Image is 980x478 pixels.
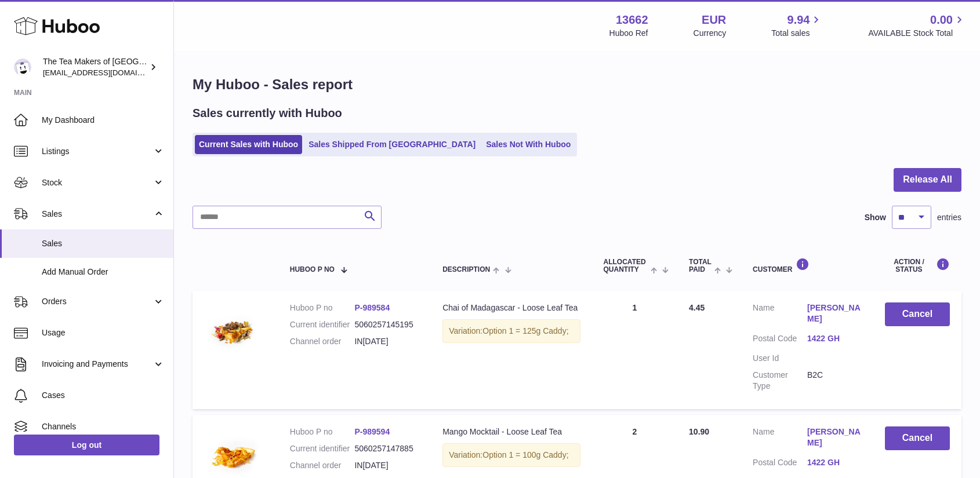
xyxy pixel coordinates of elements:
[592,291,678,408] td: 1
[42,390,165,401] span: Cases
[753,426,807,451] dt: Name
[42,421,165,432] span: Channels
[42,146,153,157] span: Listings
[42,177,153,188] span: Stock
[482,135,575,154] a: Sales Not With Huboo
[42,238,165,249] span: Sales
[42,209,153,220] span: Sales
[787,12,810,28] span: 9.94
[616,12,648,28] strong: 13662
[354,319,419,330] dd: 5060257145195
[865,212,886,223] label: Show
[604,258,648,273] span: ALLOCATED Quantity
[43,56,147,78] div: The Tea Makers of [GEOGRAPHIC_DATA]
[42,115,165,126] span: My Dashboard
[885,258,950,273] div: Action / Status
[442,266,490,273] span: Description
[753,457,807,471] dt: Postal Code
[753,333,807,347] dt: Postal Code
[442,443,580,467] div: Variation:
[807,426,862,448] a: [PERSON_NAME]
[193,105,342,121] h2: Sales currently with Huboo
[753,353,807,364] dt: User Id
[42,327,165,338] span: Usage
[753,302,807,327] dt: Name
[42,296,153,307] span: Orders
[195,135,302,154] a: Current Sales with Huboo
[807,370,862,392] dd: B2C
[304,135,480,154] a: Sales Shipped From [GEOGRAPHIC_DATA]
[354,427,390,436] a: P-989594
[442,319,580,343] div: Variation:
[290,426,355,437] dt: Huboo P no
[290,443,355,454] dt: Current identifier
[354,303,390,312] a: P-989584
[694,28,727,39] div: Currency
[290,460,355,471] dt: Channel order
[807,457,862,468] a: 1422 GH
[689,427,709,436] span: 10.90
[753,370,807,392] dt: Customer Type
[868,12,966,39] a: 0.00 AVAILABLE Stock Total
[771,28,823,39] span: Total sales
[290,319,355,330] dt: Current identifier
[14,59,31,76] img: tea@theteamakers.co.uk
[807,302,862,324] a: [PERSON_NAME]
[482,450,568,459] span: Option 1 = 100g Caddy;
[43,68,170,77] span: [EMAIL_ADDRESS][DOMAIN_NAME]
[885,302,950,326] button: Cancel
[885,426,950,450] button: Cancel
[702,12,726,28] strong: EUR
[42,267,165,278] span: Add Manual Order
[14,435,159,455] a: Log out
[442,426,580,437] div: Mango Mocktail - Loose Leaf Tea
[771,12,823,39] a: 9.94 Total sales
[354,336,419,347] dd: IN[DATE]
[689,258,712,273] span: Total paid
[894,168,961,192] button: Release All
[204,302,262,360] img: PRE3D3_2.jpg
[354,443,419,454] dd: 5060257147885
[290,302,355,313] dt: Huboo P no
[354,460,419,471] dd: IN[DATE]
[937,212,961,223] span: entries
[442,302,580,313] div: Chai of Madagascar - Loose Leaf Tea
[868,28,966,39] span: AVAILABLE Stock Total
[290,266,335,273] span: Huboo P no
[42,359,153,370] span: Invoicing and Payments
[482,326,568,335] span: Option 1 = 125g Caddy;
[290,336,355,347] dt: Channel order
[609,28,648,39] div: Huboo Ref
[807,333,862,344] a: 1422 GH
[930,12,953,28] span: 0.00
[753,258,862,273] div: Customer
[689,303,705,312] span: 4.45
[193,75,961,94] h1: My Huboo - Sales report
